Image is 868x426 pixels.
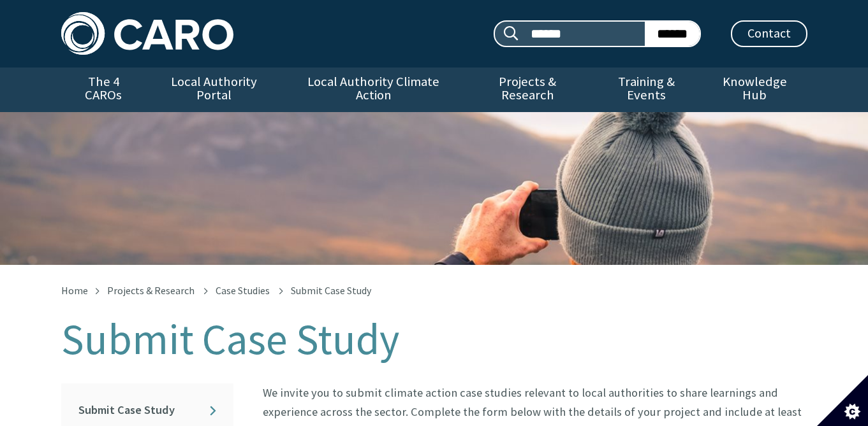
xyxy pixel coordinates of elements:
[107,284,195,297] a: Projects & Research
[61,284,88,297] a: Home
[216,284,270,297] a: Case Studies
[283,67,464,112] a: Local Authority Climate Action
[291,284,371,297] span: Submit Case Study
[61,12,233,55] img: Caro logo
[61,316,807,363] h1: Submit Case Study
[731,20,807,47] a: Contact
[77,395,218,425] a: Submit Case Study
[702,67,807,112] a: Knowledge Hub
[146,67,283,112] a: Local Authority Portal
[591,67,702,112] a: Training & Events
[61,67,146,112] a: The 4 CAROs
[817,375,868,426] button: Set cookie preferences
[464,67,591,112] a: Projects & Research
